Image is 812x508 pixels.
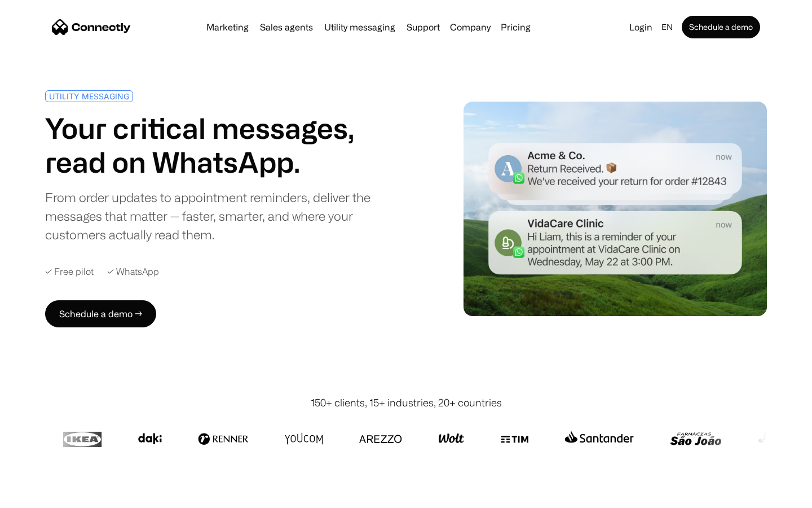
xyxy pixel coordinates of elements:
a: Utility messaging [320,23,400,32]
div: ✓ Free pilot [45,266,94,277]
a: Marketing [202,23,253,32]
a: Support [402,23,444,32]
div: From order updates to appointment reminders, deliver the messages that matter — faster, smarter, ... [45,188,401,244]
div: 150+ clients, 15+ industries, 20+ countries [311,395,502,410]
aside: Language selected: English [11,487,68,504]
div: en [661,19,673,35]
h1: Your critical messages, read on WhatsApp. [45,111,401,179]
a: Schedule a demo → [45,300,156,327]
div: ✓ WhatsApp [107,266,159,277]
a: Pricing [496,23,535,32]
a: Login [625,19,657,35]
div: Company [450,19,491,35]
a: Schedule a demo [682,16,760,38]
div: UTILITY MESSAGING [49,92,129,100]
ul: Language list [23,488,68,504]
a: Sales agents [255,23,317,32]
